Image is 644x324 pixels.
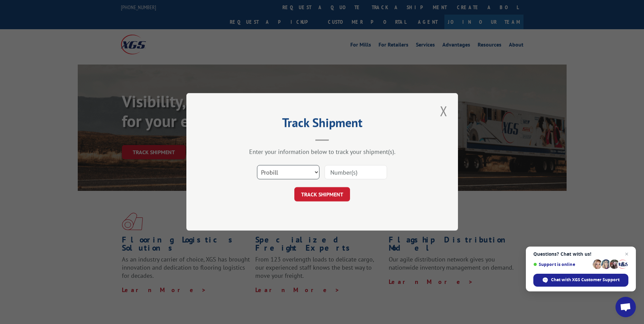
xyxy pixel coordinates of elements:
span: Chat with XGS Customer Support [533,274,628,287]
a: Open chat [615,297,636,317]
div: Enter your information below to track your shipment(s). [220,148,424,156]
h2: Track Shipment [220,118,424,131]
button: Close modal [438,102,449,120]
input: Number(s) [325,165,387,180]
span: Support is online [533,262,590,267]
span: Questions? Chat with us! [533,251,628,257]
button: TRACK SHIPMENT [294,187,350,202]
span: Chat with XGS Customer Support [551,277,620,283]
